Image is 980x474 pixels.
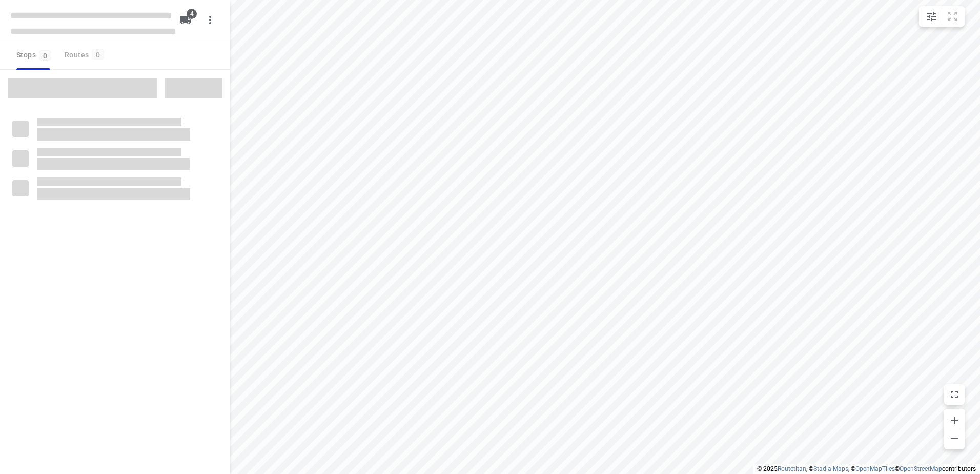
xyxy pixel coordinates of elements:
[921,6,942,27] button: Map settings
[919,6,965,27] div: small contained button group
[757,465,976,472] li: © 2025 , © , © © contributors
[778,465,806,472] a: Routetitan
[855,465,895,472] a: OpenMapTiles
[813,465,848,472] a: Stadia Maps
[900,465,942,472] a: OpenStreetMap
